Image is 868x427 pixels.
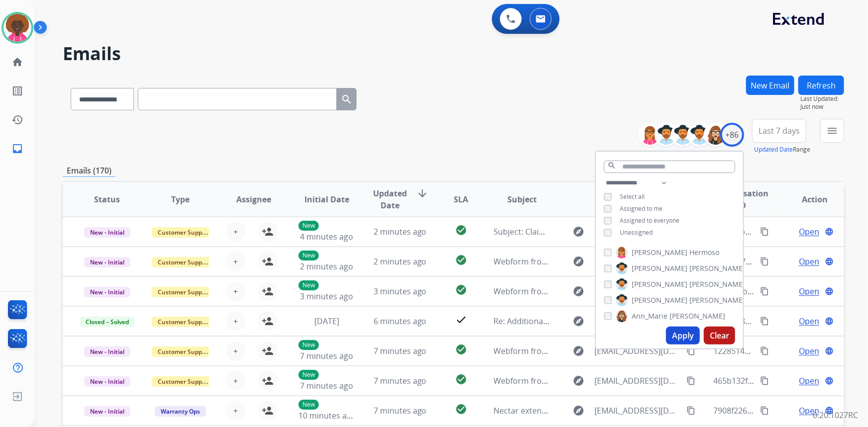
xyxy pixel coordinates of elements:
button: + [226,341,246,361]
span: New - Initial [84,346,130,357]
p: Emails (170) [63,165,115,177]
span: Just now [800,103,844,111]
p: New [298,400,319,410]
mat-icon: person_add [262,375,274,387]
mat-icon: language [825,406,834,415]
span: New - Initial [84,406,130,417]
span: New - Initial [84,287,130,297]
button: Refresh [798,76,844,95]
span: Webform from [EMAIL_ADDRESS][DOMAIN_NAME] on [DATE] [494,375,719,386]
span: + [233,405,238,417]
span: + [233,285,238,297]
div: +86 [720,123,744,147]
mat-icon: language [825,287,834,296]
mat-icon: search [341,93,353,105]
span: 7 minutes ago [300,350,353,361]
span: Open [799,345,819,357]
span: Open [799,375,819,387]
mat-icon: content_copy [760,257,769,266]
mat-icon: person_add [262,405,274,417]
span: Unassigned [620,228,653,237]
img: avatar [3,14,31,42]
mat-icon: language [825,257,834,266]
span: Webform from [EMAIL_ADDRESS][DOMAIN_NAME] on [DATE] [494,286,719,297]
span: Ann_Marie [632,311,668,321]
button: + [226,252,246,271]
span: Subject: Claim for Lorex Security Camera – CAM 6 Malfunction [494,226,724,237]
mat-icon: content_copy [686,346,695,355]
span: Select all [620,192,645,201]
button: + [226,401,246,421]
span: Re: Additional Information Needed [494,316,624,327]
span: Open [799,226,819,238]
span: Nectar extended warranty [494,405,592,416]
span: Assigned to me [620,204,663,213]
span: Status [94,193,120,205]
span: [PERSON_NAME] [689,295,745,305]
span: + [233,226,238,238]
mat-icon: check_circle [455,373,467,385]
span: [EMAIL_ADDRESS][DOMAIN_NAME] [595,375,681,387]
span: [PERSON_NAME] [689,263,745,273]
span: Customer Support [152,257,216,267]
span: 7 minutes ago [374,345,427,356]
span: SLA [454,193,468,205]
span: 6 minutes ago [374,316,427,327]
span: Closed – Solved [80,317,135,327]
span: Customer Support [152,287,216,297]
button: New Email [746,76,794,95]
span: Webform from [EMAIL_ADDRESS][DOMAIN_NAME] on [DATE] [494,256,719,267]
button: + [226,371,246,391]
mat-icon: history [11,114,23,126]
mat-icon: person_add [262,285,274,297]
p: 0.20.1027RC [813,409,858,421]
button: Last 7 days [752,119,806,143]
mat-icon: menu [826,125,838,137]
span: + [233,375,238,387]
mat-icon: list_alt [11,85,23,97]
mat-icon: explore [573,405,585,417]
span: 2 minutes ago [374,226,427,237]
mat-icon: check_circle [455,254,467,266]
mat-icon: person_add [262,256,274,267]
th: Action [771,182,844,217]
mat-icon: content_copy [760,376,769,385]
span: Customer Support [152,376,216,387]
mat-icon: language [825,376,834,385]
span: [DATE] [314,316,339,327]
mat-icon: language [825,227,834,236]
span: Assigned to everyone [620,216,679,225]
span: Customer Support [152,317,216,327]
mat-icon: check_circle [455,224,467,236]
span: Assignee [236,193,271,205]
span: + [233,256,238,267]
button: + [226,311,246,331]
span: [PERSON_NAME] [632,295,687,305]
span: New - Initial [84,257,130,267]
span: + [233,345,238,357]
h2: Emails [63,44,844,64]
button: Updated Date [754,146,793,154]
span: 7 minutes ago [374,375,427,386]
mat-icon: check_circle [455,343,467,355]
span: Open [799,256,819,267]
mat-icon: content_copy [686,406,695,415]
mat-icon: language [825,346,834,355]
mat-icon: language [825,317,834,326]
button: Apply [666,327,700,344]
mat-icon: explore [573,285,585,297]
span: 3 minutes ago [300,291,353,302]
mat-icon: search [607,161,616,170]
mat-icon: content_copy [760,227,769,236]
span: [EMAIL_ADDRESS][DOMAIN_NAME] [595,345,681,357]
span: [PERSON_NAME] [689,279,745,289]
mat-icon: explore [573,256,585,267]
span: Warranty Ops [155,406,206,417]
p: New [298,370,319,380]
span: Updated Date [372,187,408,211]
span: Last 7 days [759,129,800,133]
span: Hermoso [689,248,719,257]
span: [EMAIL_ADDRESS][DOMAIN_NAME] [595,405,681,417]
span: Type [171,193,190,205]
span: Webform from [EMAIL_ADDRESS][DOMAIN_NAME] on [DATE] [494,345,719,356]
